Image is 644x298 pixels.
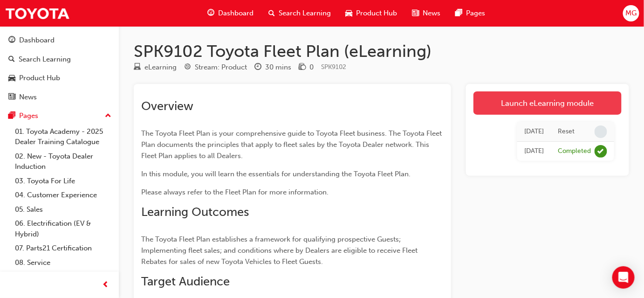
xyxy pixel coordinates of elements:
[141,129,444,160] span: The Toyota Fleet Plan is your comprehensive guide to Toyota Fleet business. The Toyota Fleet Plan...
[338,4,405,23] a: car-iconProduct Hub
[8,55,15,64] span: search-icon
[11,270,115,284] a: 09. Technical Training
[134,63,141,72] span: learningResourceType_ELEARNING-icon
[141,188,329,196] span: Please always refer to the Fleet Plan for more information.
[105,110,111,122] span: up-icon
[625,8,637,19] span: MG
[423,8,441,19] span: News
[321,63,346,71] span: Learning resource code
[4,107,115,125] button: Pages
[11,241,115,256] a: 07. Parts21 Certification
[268,7,275,19] span: search-icon
[299,63,306,72] span: money-icon
[4,30,115,107] button: DashboardSearch LearningProduct HubNews
[11,188,115,202] a: 04. Customer Experience
[346,7,353,19] span: car-icon
[405,4,448,23] a: news-iconNews
[134,41,629,62] h1: SPK9102 Toyota Fleet Plan (eLearning)
[200,4,261,23] a: guage-iconDashboard
[595,125,607,138] span: learningRecordVerb_NONE-icon
[134,62,177,73] div: Type
[8,93,15,102] span: news-icon
[11,202,115,217] a: 05. Sales
[4,32,115,49] a: Dashboard
[141,205,249,219] span: Learning Outcomes
[11,149,115,174] a: 02. New - Toyota Dealer Induction
[309,62,314,73] div: 0
[612,266,635,289] div: Open Intercom Messenger
[141,170,411,178] span: In this module, you will learn the essentials for understanding the Toyota Fleet Plan.
[466,8,486,19] span: Pages
[184,62,247,73] div: Stream
[218,8,253,19] span: Dashboard
[11,174,115,188] a: 03. Toyota For Life
[103,279,110,291] span: prev-icon
[141,274,230,289] span: Target Audience
[595,145,607,158] span: learningRecordVerb_COMPLETE-icon
[19,92,37,103] div: News
[4,51,115,68] a: Search Learning
[4,69,115,87] a: Product Hub
[19,35,55,46] div: Dashboard
[254,62,291,73] div: Duration
[141,235,419,266] span: The Toyota Fleet Plan establishes a framework for qualifying prospective Guests; Implementing fle...
[8,36,15,45] span: guage-icon
[265,62,291,73] div: 30 mins
[412,7,419,19] span: news-icon
[524,146,544,157] div: Thu Sep 13 2018 00:00:00 GMT+1000 (Australian Eastern Standard Time)
[623,5,639,21] button: MG
[558,147,591,156] div: Completed
[254,63,261,72] span: clock-icon
[4,89,115,106] a: News
[141,99,193,113] span: Overview
[558,127,575,136] div: Reset
[11,256,115,270] a: 08. Service
[19,54,71,65] div: Search Learning
[8,74,15,83] span: car-icon
[299,62,314,73] div: Price
[261,4,338,23] a: search-iconSearch Learning
[207,7,214,19] span: guage-icon
[195,62,247,73] div: Stream: Product
[19,111,38,121] div: Pages
[279,8,331,19] span: Search Learning
[524,126,544,137] div: Tue Aug 19 2025 09:42:10 GMT+1000 (Australian Eastern Standard Time)
[448,4,493,23] a: pages-iconPages
[11,125,115,149] a: 01. Toyota Academy - 2025 Dealer Training Catalogue
[473,91,622,115] a: Launch eLearning module
[5,3,70,24] img: Trak
[456,7,463,19] span: pages-icon
[11,216,115,241] a: 06. Electrification (EV & Hybrid)
[356,8,397,19] span: Product Hub
[144,62,177,73] div: eLearning
[19,73,60,83] div: Product Hub
[184,63,191,72] span: target-icon
[8,112,15,120] span: pages-icon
